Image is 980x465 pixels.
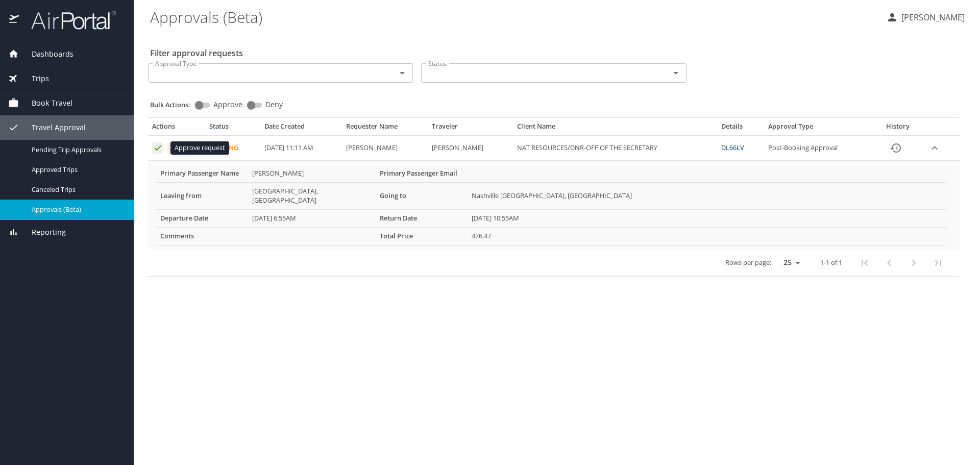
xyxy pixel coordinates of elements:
th: Status [205,122,260,135]
span: Approve [213,101,242,108]
span: Reporting [19,227,66,238]
td: Post-Booking Approval [764,136,873,161]
button: [PERSON_NAME] [882,8,969,27]
h1: Approvals (Beta) [150,1,878,33]
td: NAT RESOURCES/DNR-OFF OF THE SECRETARY [513,136,717,161]
select: rows per page [775,255,804,270]
th: Return Date [376,209,468,227]
th: Requester Name [342,122,427,135]
img: airportal-logo.png [20,10,116,30]
p: Rows per page: [725,259,771,266]
td: [DATE] 11:11 AM [260,136,342,161]
th: History [873,122,922,135]
th: Details [717,122,764,135]
th: Total Price [376,227,468,245]
span: Deny [265,101,283,108]
button: expand row [927,140,942,156]
img: icon-airportal.png [9,10,20,30]
button: Open [669,66,683,80]
span: Approved Trips [32,165,121,175]
h2: Filter approval requests [150,45,243,61]
th: Date Created [260,122,342,135]
td: [PERSON_NAME] [342,136,427,161]
td: Pending [205,136,260,161]
table: Approval table [148,122,960,276]
p: 1-1 of 1 [820,259,842,266]
th: Departure Date [156,209,248,227]
td: [DATE] 6:55AM [248,209,376,227]
td: 476.47 [468,227,947,245]
td: [PERSON_NAME] [248,165,376,182]
span: Pending Trip Approvals [32,145,121,155]
th: Primary Passenger Name [156,165,248,182]
th: Primary Passenger Email [376,165,468,182]
th: Going to [376,182,468,209]
td: [PERSON_NAME] [428,136,513,161]
th: Comments [156,227,248,245]
p: Bulk Actions: [150,100,199,109]
p: [PERSON_NAME] [898,11,965,23]
span: Approvals (Beta) [32,205,121,214]
button: Deny request [167,142,179,154]
th: Leaving from [156,182,248,209]
span: Dashboards [19,48,73,60]
button: Open [395,66,409,80]
th: Actions [148,122,205,135]
span: Trips [19,73,49,84]
td: [GEOGRAPHIC_DATA], [GEOGRAPHIC_DATA] [248,182,376,209]
th: Traveler [428,122,513,135]
span: Book Travel [19,97,72,109]
td: [DATE] 10:55AM [468,209,947,227]
th: Client Name [513,122,717,135]
button: History [884,136,908,160]
td: Nashville [GEOGRAPHIC_DATA], [GEOGRAPHIC_DATA] [468,182,947,209]
a: DL66LV [721,143,744,152]
span: Travel Approval [19,122,86,133]
span: Canceled Trips [32,185,121,194]
th: Approval Type [764,122,873,135]
table: More info for approvals [156,165,947,246]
